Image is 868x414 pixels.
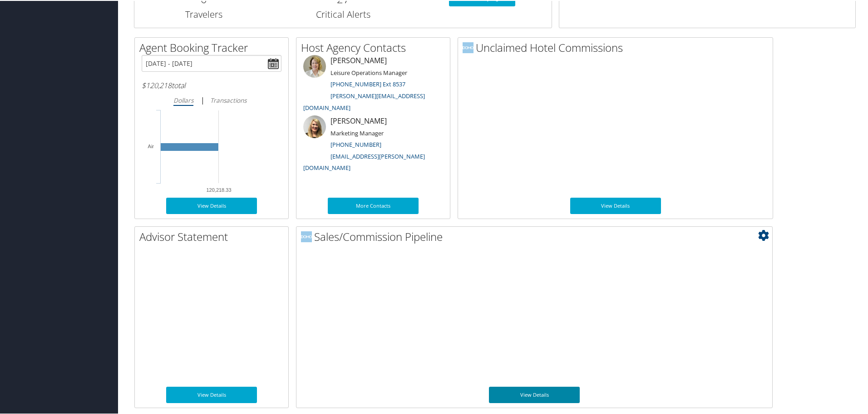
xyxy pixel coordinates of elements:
[142,80,281,90] h6: total
[303,151,425,171] a: [EMAIL_ADDRESS][PERSON_NAME][DOMAIN_NAME]
[330,68,407,76] small: Leisure Operations Manager
[303,115,326,137] img: ali-moffitt.jpg
[330,128,384,136] small: Marketing Manager
[489,386,580,402] a: View Details
[173,95,193,104] i: Dollars
[206,186,231,192] tspan: 120,218.33
[303,91,425,111] a: [PERSON_NAME][EMAIL_ADDRESS][DOMAIN_NAME]
[299,54,448,115] li: [PERSON_NAME]
[299,115,448,175] li: [PERSON_NAME]
[210,95,247,104] i: Transactions
[139,39,288,55] h2: Agent Booking Tracker
[280,7,405,20] h3: Critical Alerts
[301,39,450,55] h2: Host Agency Contacts
[303,54,326,77] img: meredith-price.jpg
[330,79,405,87] a: [PHONE_NUMBER] Ext 8537
[463,41,473,52] img: domo-logo.png
[328,197,419,213] a: More Contacts
[330,140,381,148] a: [PHONE_NUMBER]
[166,386,257,402] a: View Details
[166,197,257,213] a: View Details
[139,228,288,244] h2: Advisor Statement
[142,94,281,105] div: |
[463,39,773,55] h2: Unclaimed Hotel Commissions
[301,230,312,241] img: domo-logo.png
[570,197,661,213] a: View Details
[141,7,266,20] h3: Travelers
[142,80,172,90] span: $120,218
[148,143,154,148] tspan: Air
[301,228,772,244] h2: Sales/Commission Pipeline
